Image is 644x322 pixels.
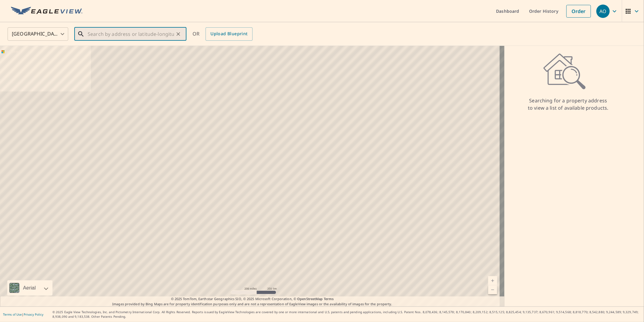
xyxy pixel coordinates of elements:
a: Upload Blueprint [206,27,252,41]
a: Terms [324,296,334,301]
button: Clear [174,30,183,38]
p: | [3,313,43,316]
p: © 2025 Eagle View Technologies, Inc. and Pictometry International Corp. All Rights Reserved. Repo... [52,310,641,319]
a: OpenStreetMap [297,296,323,301]
p: Searching for a property address to view a list of available products. [528,97,609,111]
div: OR [193,27,253,41]
input: Search by address or latitude-longitude [88,26,174,43]
a: Privacy Policy [24,312,43,317]
span: © 2025 TomTom, Earthstar Geographics SIO, © 2025 Microsoft Corporation, © [171,296,334,302]
div: Aerial [7,280,52,296]
a: Current Level 5, Zoom Out [488,285,497,294]
div: [GEOGRAPHIC_DATA] [8,26,68,43]
a: Current Level 5, Zoom In [488,276,497,285]
a: Terms of Use [3,312,22,317]
div: Aerial [21,280,38,296]
img: EV Logo [11,7,82,16]
span: Upload Blueprint [210,30,247,38]
a: Order [566,5,591,18]
div: AO [596,5,610,18]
